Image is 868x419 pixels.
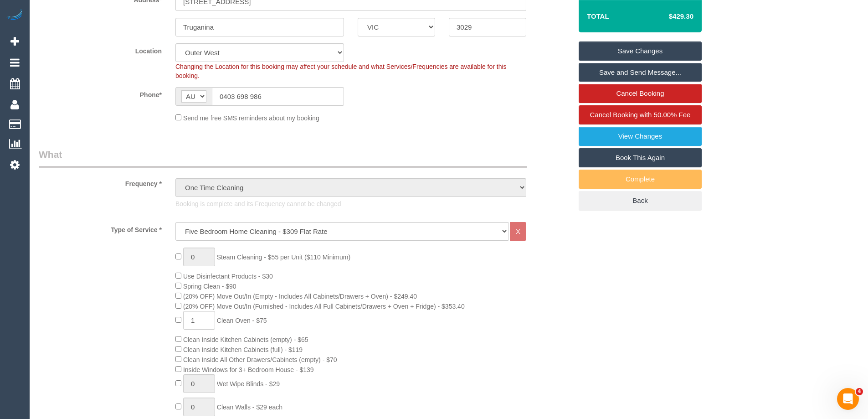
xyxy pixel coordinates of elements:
a: Book This Again [579,148,702,167]
span: Clean Inside All Other Drawers/Cabinets (empty) - $70 [183,356,337,363]
a: Cancel Booking with 50.00% Fee [579,105,702,124]
span: Spring Clean - $90 [183,283,236,290]
span: Changing the Location for this booking may affect your schedule and what Services/Frequencies are... [175,63,507,79]
a: Save Changes [579,41,702,61]
span: Wet Wipe Blinds - $29 [217,380,280,388]
span: Clean Walls - $29 each [217,403,282,411]
p: Booking is complete and its Frequency cannot be changed [175,199,526,208]
strong: Total [587,12,609,20]
span: Cancel Booking with 50.00% Fee [590,111,691,119]
input: Phone* [212,87,344,106]
label: Location [32,43,169,56]
label: Phone* [32,87,169,99]
span: 4 [856,388,863,395]
span: (20% OFF) Move Out/In (Empty - Includes All Cabinets/Drawers + Oven) - $249.40 [183,293,417,300]
img: Automaid Logo [5,9,24,22]
legend: What [39,148,527,168]
label: Type of Service * [32,222,169,234]
a: Back [579,191,702,210]
span: Clean Oven - $75 [217,317,267,324]
h4: $429.30 [642,13,693,21]
a: View Changes [579,127,702,146]
a: Save and Send Message... [579,63,702,82]
iframe: Intercom live chat [837,388,859,410]
a: Cancel Booking [579,84,702,103]
span: Inside Windows for 3+ Bedroom House - $139 [183,366,314,373]
span: (20% OFF) Move Out/In (Furnished - Includes All Full Cabinets/Drawers + Oven + Fridge) - $353.40 [183,303,465,310]
label: Frequency * [32,176,169,188]
span: Clean Inside Kitchen Cabinets (empty) - $65 [183,336,308,343]
span: Send me free SMS reminders about my booking [183,114,319,122]
input: Post Code* [449,18,526,36]
span: Steam Cleaning - $55 per Unit ($110 Minimum) [217,253,350,261]
input: Suburb* [175,18,344,36]
span: Use Disinfectant Products - $30 [183,273,273,280]
span: Clean Inside Kitchen Cabinets (full) - $119 [183,346,303,353]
